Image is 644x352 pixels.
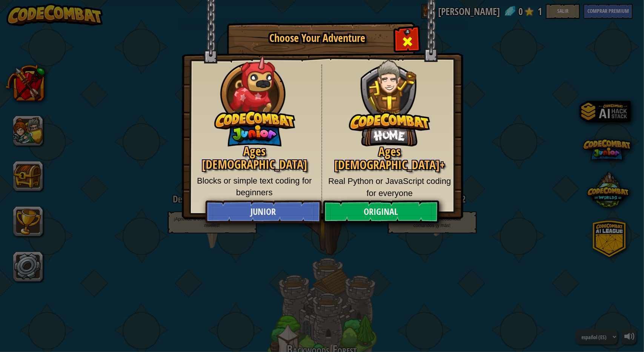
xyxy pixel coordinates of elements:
h2: Ages [DEMOGRAPHIC_DATA]+ [328,145,452,171]
div: Close modal [395,29,419,52]
h1: Choose Your Adventure [240,32,395,44]
p: Blocks or simple text coding for beginners [193,175,316,199]
img: CodeCombat Junior hero character [214,50,295,147]
a: Original [323,201,439,223]
p: Real Python or JavaScript coding for everyone [328,175,452,199]
h2: Ages [DEMOGRAPHIC_DATA] [193,145,316,171]
img: CodeCombat Original hero character [349,47,430,147]
a: Junior [205,201,321,223]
